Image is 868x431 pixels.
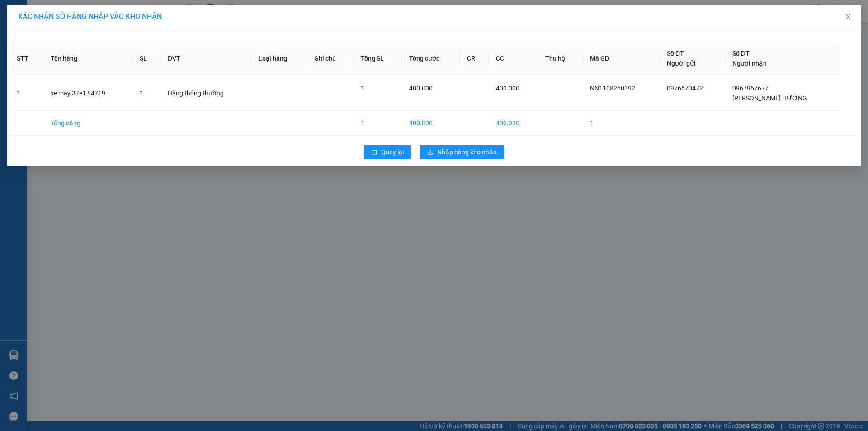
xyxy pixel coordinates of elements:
[402,41,460,76] th: Tổng cước
[354,111,402,136] td: 1
[460,41,489,76] th: CR
[489,111,538,136] td: 400.000
[307,41,354,76] th: Ghi chú
[409,85,433,92] span: 400.000
[5,49,13,94] img: logo
[437,147,497,157] span: Nhập hàng kho nhận
[361,85,364,92] span: 1
[538,41,583,76] th: Thu hộ
[590,85,635,92] span: NN1108250392
[251,41,307,76] th: Loại hàng
[667,60,696,67] span: Người gửi
[583,111,660,136] td: 1
[18,12,162,21] span: XÁC NHẬN SỐ HÀNG NHẬP VÀO KHO NHẬN
[43,76,132,111] td: xe máy 37e1 84719
[583,41,660,76] th: Mã GD
[489,41,538,76] th: CC
[160,76,251,111] td: Hàng thông thường
[160,41,251,76] th: ĐVT
[732,85,769,92] span: 0967967677
[14,38,81,69] span: [GEOGRAPHIC_DATA], [GEOGRAPHIC_DATA] ↔ [GEOGRAPHIC_DATA]
[364,145,411,159] button: rollbackQuay lại
[844,13,852,20] span: close
[667,85,703,92] span: 0976570472
[402,111,460,136] td: 400.000
[496,85,519,92] span: 400.000
[732,50,750,57] span: Số ĐT
[43,111,132,136] td: Tổng cộng
[835,5,861,30] button: Close
[381,147,404,157] span: Quay lại
[371,149,377,156] span: rollback
[9,41,43,76] th: STT
[420,145,504,159] button: downloadNhập hàng kho nhận
[732,95,807,102] span: [PERSON_NAME] HƯỞNG
[132,41,160,76] th: SL
[140,90,143,97] span: 1
[667,50,684,57] span: Số ĐT
[427,149,434,156] span: download
[9,76,43,111] td: 1
[15,7,80,37] strong: CHUYỂN PHÁT NHANH AN PHÚ QUÝ
[354,41,402,76] th: Tổng SL
[43,41,132,76] th: Tên hàng
[732,60,767,67] span: Người nhận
